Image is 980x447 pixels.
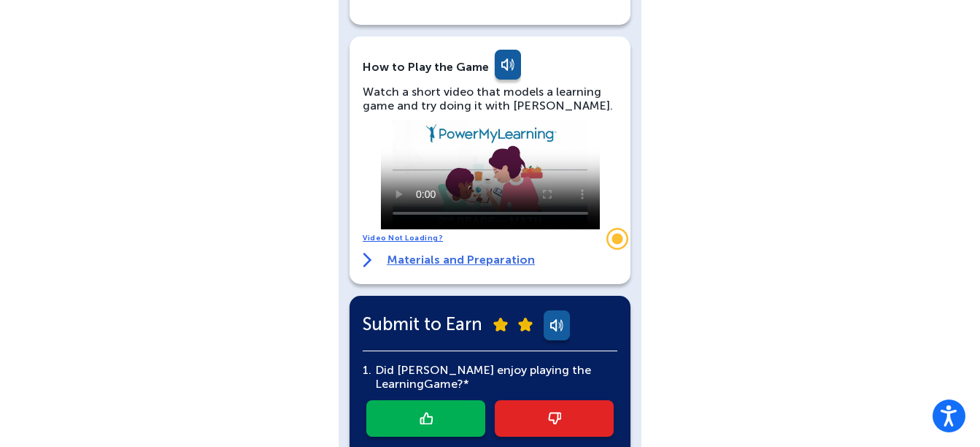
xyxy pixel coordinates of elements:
div: Trigger Stonly widget [603,224,632,253]
img: thumb-up-icon.png [420,412,433,424]
div: How to Play the Game [363,60,489,74]
img: thumb-down-icon.png [548,412,561,424]
img: submit-star.png [493,318,508,332]
span: Submit to Earn [363,317,482,331]
div: Did [PERSON_NAME] enjoy playing the Learning [371,363,617,391]
img: right-arrow.svg [363,253,372,267]
span: Game?* [424,377,469,391]
span: 1. [363,363,371,377]
div: Watch a short video that models a learning game and try doing it with [PERSON_NAME]. [363,85,617,112]
a: Video Not Loading? [363,234,443,242]
a: Materials and Preparation [363,253,535,267]
img: submit-star.png [518,318,533,332]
